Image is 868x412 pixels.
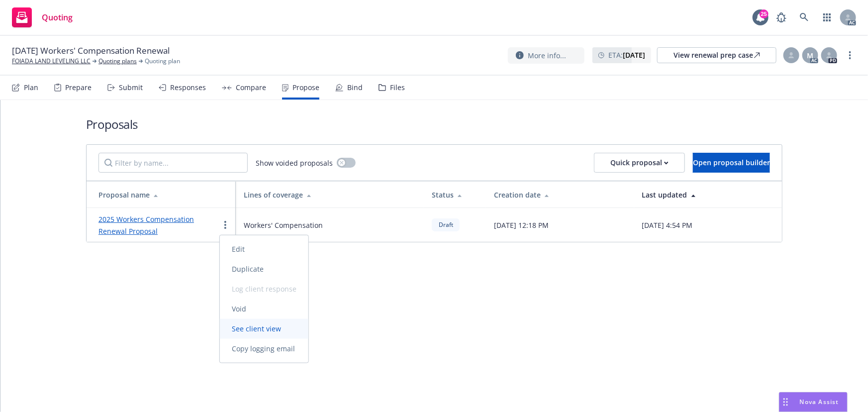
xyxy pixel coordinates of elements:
[220,284,308,294] span: Log client response
[145,57,180,66] span: Quoting plan
[760,9,769,18] div: 25
[292,84,319,92] div: Propose
[608,50,645,60] span: ETA :
[220,264,276,274] span: Duplicate
[98,190,228,200] div: Proposal name
[220,304,258,313] span: Void
[642,190,774,200] div: Last updated
[623,50,645,60] strong: [DATE]
[817,7,837,27] a: Switch app
[12,57,91,66] a: FOIADA LAND LEVELING LLC
[220,244,257,254] span: Edit
[693,158,770,167] span: Open proposal builder
[807,50,814,61] span: M
[220,324,293,333] span: See client view
[86,116,782,132] h1: Proposals
[390,84,405,92] div: Files
[244,190,416,200] div: Lines of coverage
[219,219,231,231] a: more
[119,84,143,92] div: Submit
[844,49,856,61] a: more
[494,190,626,200] div: Creation date
[657,47,776,63] a: View renewal prep case
[494,220,549,230] span: [DATE] 12:18 PM
[432,190,478,200] div: Status
[98,57,137,66] a: Quoting plans
[794,7,814,27] a: Search
[236,84,266,92] div: Compare
[508,47,584,64] button: More info...
[98,214,194,236] a: 2025 Workers Compensation Renewal Proposal
[170,84,206,92] div: Responses
[693,153,770,173] button: Open proposal builder
[256,158,333,168] span: Show voided proposals
[674,48,760,63] div: View renewal prep case
[594,153,685,173] button: Quick proposal
[642,220,693,230] span: [DATE] 4:54 PM
[42,13,73,21] span: Quoting
[779,392,848,412] button: Nova Assist
[800,398,839,406] span: Nova Assist
[12,45,170,57] span: [DATE] Workers' Compensation Renewal
[772,7,791,27] a: Report a Bug
[220,344,307,353] span: Copy logging email
[65,84,92,92] div: Prepare
[779,393,792,412] div: Drag to move
[24,84,38,92] div: Plan
[436,220,456,229] span: Draft
[244,220,323,230] span: Workers' Compensation
[610,153,669,172] div: Quick proposal
[98,153,248,173] input: Filter by name...
[528,50,566,61] span: More info...
[8,3,77,31] a: Quoting
[347,84,363,92] div: Bind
